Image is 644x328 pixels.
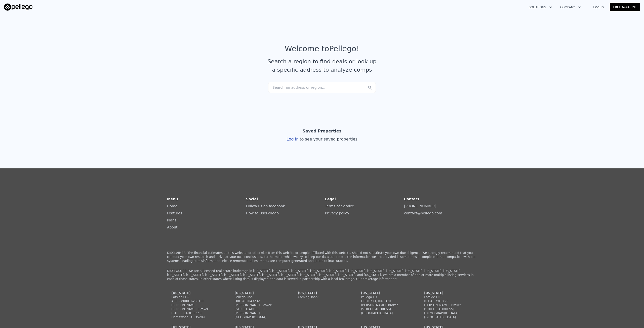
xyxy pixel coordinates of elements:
[361,295,409,299] div: Pellego LLC
[172,299,220,303] div: AREC #000162891-0
[424,291,472,295] div: [US_STATE]
[424,307,472,315] div: [STREET_ADDRESS][DEMOGRAPHIC_DATA]
[587,5,610,10] a: Log In
[325,197,336,201] strong: Legal
[235,303,283,307] div: [PERSON_NAME], Broker
[424,303,472,307] div: [PERSON_NAME], Broker
[246,197,258,201] strong: Social
[235,295,283,299] div: Pellego, Inc.
[287,136,357,142] div: Log in
[285,44,359,53] div: Welcome to Pellego !
[303,126,342,136] div: Saved Properties
[404,211,442,215] a: contact@pellego.com
[167,225,177,229] a: About
[172,291,220,295] div: [US_STATE]
[556,3,585,12] button: Company
[361,311,409,315] div: [GEOGRAPHIC_DATA]
[361,299,409,303] div: DBPR #CQ1061370
[299,137,357,142] span: to see your saved properties
[167,204,177,208] a: Home
[268,82,376,93] div: Search an address or region...
[298,295,346,299] div: Coming soon!
[235,315,283,319] div: [GEOGRAPHIC_DATA]
[610,3,640,11] a: Free Account
[424,315,472,319] div: [GEOGRAPHIC_DATA]
[235,291,283,295] div: [US_STATE]
[4,4,32,11] img: Pellego
[246,211,279,215] a: How to UsePellego
[167,211,182,215] a: Features
[424,295,472,299] div: Lotside LLC
[235,299,283,303] div: DRE #02043232
[167,269,477,281] p: DISCLOSURE: We are a licensed real estate brokerage in [US_STATE], [US_STATE], [US_STATE], [US_ST...
[172,295,220,299] div: Lotside LLC
[361,303,409,307] div: [PERSON_NAME], Broker
[424,299,472,303] div: RECAB #81363
[525,3,556,12] button: Solutions
[172,303,220,311] div: [PERSON_NAME] [PERSON_NAME], Broker
[361,307,409,311] div: [STREET_ADDRESS]
[246,204,285,208] a: Follow us on facebook
[167,218,176,222] a: Plans
[266,57,378,74] div: Search a region to find deals or look up a specific address to analyze comps
[404,197,419,201] strong: Contact
[404,204,436,208] a: [PHONE_NUMBER]
[298,291,346,295] div: [US_STATE]
[167,251,477,263] p: DISCLAIMER: The financial estimates on this website, or otherwise from this website or people aff...
[172,315,220,319] div: Homewood, AL 35209
[235,307,283,315] div: [STREET_ADDRESS][PERSON_NAME]
[325,211,349,215] a: Privacy policy
[361,291,409,295] div: [US_STATE]
[325,204,354,208] a: Terms of Service
[167,197,178,201] strong: Menu
[172,311,220,315] div: [STREET_ADDRESS]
